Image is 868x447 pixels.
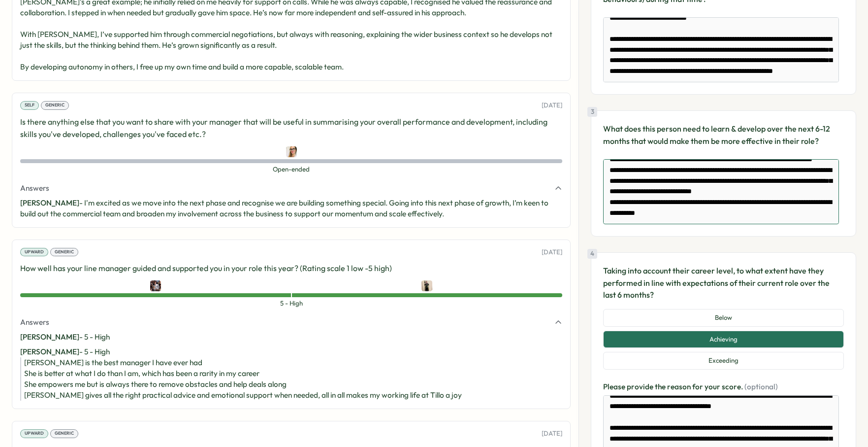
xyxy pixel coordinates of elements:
[50,248,78,257] div: Generic
[603,265,844,301] p: Taking into account their career level, to what extent have they performed in line with expectati...
[587,249,597,259] div: 4
[41,101,69,110] div: Generic
[542,429,562,438] p: [DATE]
[20,198,562,219] p: - I'm excited as we move into the next phase and recognise we are building something special. Goi...
[20,332,79,342] span: [PERSON_NAME]
[20,183,49,194] span: Answers
[603,382,627,391] span: Please
[655,382,667,391] span: the
[20,332,562,343] p: - 5 - High
[603,123,844,147] p: What does this person need to learn & develop over the next 6-12 months that would make them be m...
[705,382,722,391] span: your
[150,280,161,291] img: Josh Wells
[603,331,844,348] button: Achieving
[667,382,692,391] span: reason
[744,382,778,391] span: (optional)
[20,429,48,438] div: Upward
[542,101,562,110] p: [DATE]
[20,346,562,357] p: - 5 - High
[50,429,78,438] div: Generic
[20,248,48,257] div: Upward
[692,382,705,391] span: for
[603,352,844,370] button: Exceeding
[20,183,562,194] button: Answers
[542,248,562,257] p: [DATE]
[20,101,39,110] div: Self
[20,262,562,275] p: How well has your line manager guided and supported you in your role this year? (Rating scale 1 l...
[20,317,562,328] button: Answers
[627,382,655,391] span: provide
[603,309,844,327] button: Below
[20,347,79,356] span: [PERSON_NAME]
[20,317,49,328] span: Answers
[421,280,432,291] img: Jamie Challis
[286,146,297,157] img: Leigh Carrington
[20,165,562,174] span: Open-ended
[20,116,562,140] p: Is there anything else that you want to share with your manager that will be useful in summarisin...
[24,357,562,401] div: [PERSON_NAME] is the best manager I have ever had She is better at what I do than I am, which has...
[587,107,597,117] div: 3
[722,382,744,391] span: score.
[20,198,79,207] span: [PERSON_NAME]
[20,299,562,308] span: 5 - High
